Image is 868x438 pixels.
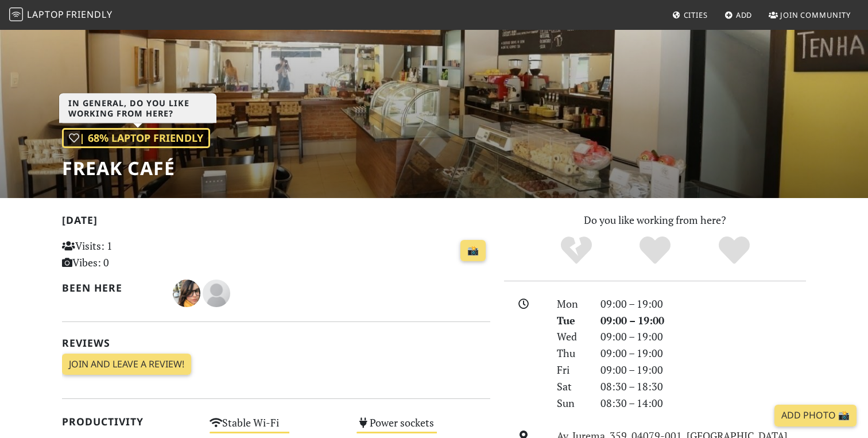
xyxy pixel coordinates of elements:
[173,280,200,307] img: 3751-priscila.jpg
[66,8,112,21] span: Friendly
[550,362,594,378] div: Fri
[550,296,594,312] div: Mon
[764,5,855,25] a: Join Community
[62,157,210,179] h1: Freak Café
[59,94,216,123] h3: In general, do you like working from here?
[62,354,191,375] a: Join and leave a review!
[695,235,774,266] div: Definitely!
[594,296,813,312] div: 09:00 – 19:00
[594,362,813,378] div: 09:00 – 19:00
[594,312,813,329] div: 09:00 – 19:00
[720,5,757,25] a: Add
[550,378,594,395] div: Sat
[62,128,210,148] div: | 68% Laptop Friendly
[550,328,594,345] div: Wed
[62,416,196,428] h2: Productivity
[550,345,594,362] div: Thu
[62,214,490,231] h2: [DATE]
[460,240,486,262] a: 📸
[780,10,851,20] span: Join Community
[62,337,490,349] h2: Reviews
[594,328,813,345] div: 09:00 – 19:00
[504,212,806,228] p: Do you like working from here?
[615,235,695,266] div: Yes
[203,280,230,307] img: blank-535327c66bd565773addf3077783bbfce4b00ec00e9fd257753287c682c7fa38.png
[550,395,594,412] div: Sun
[62,238,196,271] p: Visits: 1 Vibes: 0
[537,235,616,266] div: No
[203,285,230,299] span: ieda akamine
[550,312,594,329] div: Tue
[736,10,753,20] span: Add
[9,7,23,21] img: LaptopFriendly
[594,345,813,362] div: 09:00 – 19:00
[594,395,813,412] div: 08:30 – 14:00
[668,5,712,25] a: Cities
[173,285,203,299] span: Priscila Gonçalves
[62,282,159,294] h2: Been here
[594,378,813,395] div: 08:30 – 18:30
[27,8,64,21] span: Laptop
[9,5,113,25] a: LaptopFriendly LaptopFriendly
[684,10,708,20] span: Cities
